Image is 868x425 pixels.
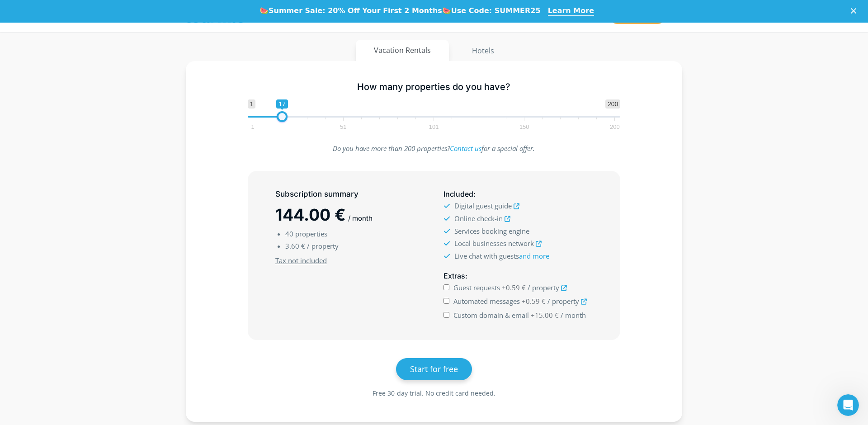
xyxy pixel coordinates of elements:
[454,201,512,210] span: Digital guest guide
[396,358,472,380] a: Start for free
[454,214,503,223] span: Online check-in
[269,6,442,15] b: Summer Sale: 20% Off Your First 2 Months
[285,229,293,238] span: 40
[248,99,256,109] span: 1
[450,144,481,153] a: Contact us
[275,205,346,225] span: 144.00 €
[561,311,586,320] span: / month
[356,40,449,61] button: Vacation Rentals
[502,283,526,292] span: +0.59 €
[518,125,531,129] span: 150
[339,125,348,129] span: 51
[851,8,860,14] div: Close
[453,40,513,61] button: Hotels
[547,297,579,306] span: / property
[522,297,546,306] span: +0.59 €
[259,6,541,15] div: 🍉 🍉
[519,251,549,260] a: and more
[443,189,473,198] span: Included
[453,297,520,306] span: Automated messages
[295,229,327,238] span: properties
[605,99,620,109] span: 200
[250,125,255,129] span: 1
[454,239,534,248] span: Local businesses network
[837,394,859,416] iframe: Intercom live chat
[531,311,559,320] span: +15.00 €
[443,271,465,280] span: Extras
[453,283,500,292] span: Guest requests
[454,227,529,236] span: Services booking engine
[275,256,327,265] u: Tax not included
[373,389,495,397] span: Free 30-day trial. No credit card needed.
[428,125,440,129] span: 101
[348,214,373,222] span: / month
[275,189,425,200] h5: Subscription summary
[276,99,288,109] span: 17
[453,311,529,320] span: Custom domain & email
[443,270,593,282] h5: :
[454,251,549,260] span: Live chat with guests
[307,241,339,250] span: / property
[609,125,621,129] span: 200
[451,6,541,15] b: Use Code: SUMMER25
[548,6,594,16] a: Learn More
[528,283,559,292] span: / property
[248,142,621,155] p: Do you have more than 200 properties? for a special offer.
[248,81,621,93] h5: How many properties do you have?
[410,364,458,374] span: Start for free
[443,189,593,200] h5: :
[285,241,305,250] span: 3.60 €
